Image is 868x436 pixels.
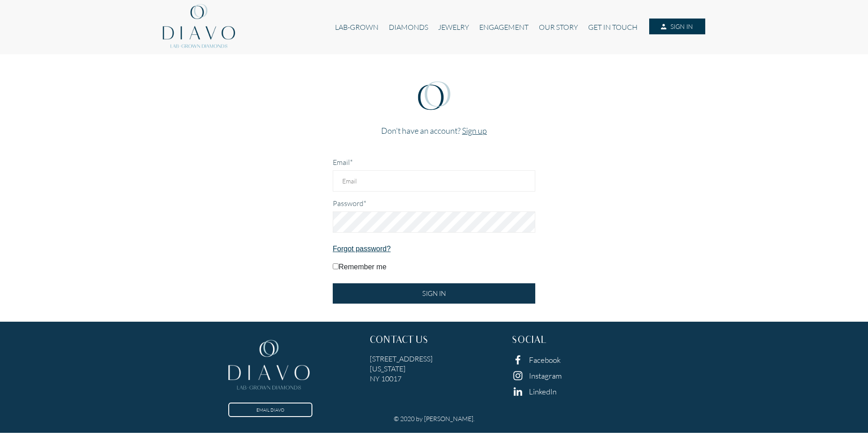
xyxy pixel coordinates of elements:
label: Password* [333,199,366,207]
label: Remember me [333,262,387,272]
a: OUR STORY [534,19,583,36]
a: SIGN IN [649,19,705,35]
a: Instagram [529,371,562,380]
a: EMAIL DIAVO [228,403,312,417]
img: facebook [512,354,524,366]
h6: © 2020 by [PERSON_NAME]. [394,415,475,422]
h4: Don't have an account? [333,126,535,136]
h5: [STREET_ADDRESS] [US_STATE] NY 10017 [370,354,498,384]
input: SIGN IN [333,283,535,304]
img: footer-logo [228,336,310,397]
a: LAB-GROWN [330,19,383,36]
a: ENGAGEMENT [474,19,533,36]
a: JEWELRY [433,19,474,36]
a: Facebook [529,355,561,365]
input: Email [333,170,535,192]
label: Email* [333,158,353,166]
img: linkedin [512,385,524,398]
a: LinkedIn [529,387,557,396]
a: Sign up [462,126,487,136]
a: Forgot password? [333,245,391,253]
h3: SOCIAL [512,336,640,347]
h3: CONTACT US [370,336,498,347]
a: DIAMONDS [384,19,433,36]
img: instagram [512,370,524,382]
img: login-diavo-logo [404,65,464,126]
a: GET IN TOUCH [583,19,642,36]
input: Remember me [333,263,339,269]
